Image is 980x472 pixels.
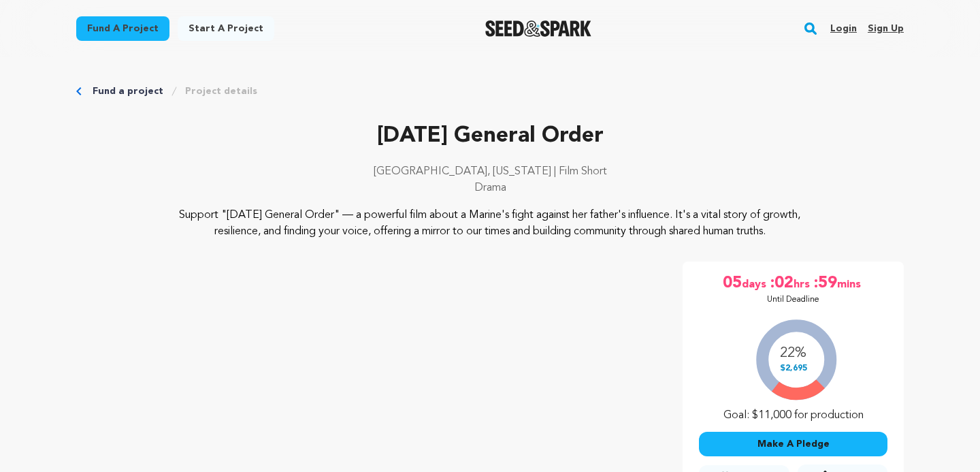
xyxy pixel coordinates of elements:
[769,272,794,294] span: :02
[794,272,813,294] span: hrs
[868,18,904,40] a: Sign up
[742,272,769,294] span: days
[485,20,592,37] a: Seed&Spark Homepage
[76,120,904,153] p: [DATE] General Order
[76,16,169,41] a: Fund a project
[93,84,163,98] a: Fund a project
[76,84,904,98] div: Breadcrumb
[159,207,821,240] p: Support "[DATE] General Order" — a powerful film about a Marine's fight against her father's infl...
[178,16,274,41] a: Start a project
[813,272,837,294] span: :59
[723,272,742,294] span: 05
[837,272,864,294] span: mins
[485,20,592,37] img: Seed&Spark Logo Dark Mode
[185,84,257,98] a: Project details
[76,180,904,196] p: Drama
[830,18,857,40] a: Login
[699,432,887,456] button: Make A Pledge
[76,163,904,180] p: [GEOGRAPHIC_DATA], [US_STATE] | Film Short
[767,294,819,305] p: Until Deadline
